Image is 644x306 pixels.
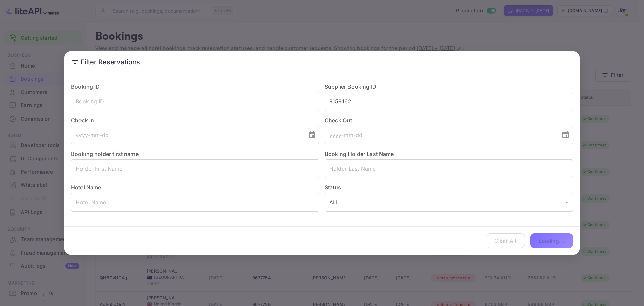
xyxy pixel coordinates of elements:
[71,92,319,111] input: Booking ID
[325,159,573,178] input: Holder Last Name
[71,159,319,178] input: Holder First Name
[64,51,580,73] h2: Filter Reservations
[325,193,573,212] div: ALL
[71,193,319,212] input: Hotel Name
[71,83,100,90] label: Booking ID
[71,126,303,144] input: yyyy-mm-dd
[71,116,319,124] label: Check In
[305,128,319,142] button: Choose date
[325,92,573,111] input: Supplier Booking ID
[325,183,573,191] label: Status
[325,126,556,144] input: yyyy-mm-dd
[71,184,101,191] label: Hotel Name
[559,128,572,142] button: Choose date
[71,150,139,157] label: Booking holder first name
[325,150,394,157] label: Booking Holder Last Name
[325,83,376,90] label: Supplier Booking ID
[325,116,573,124] label: Check Out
